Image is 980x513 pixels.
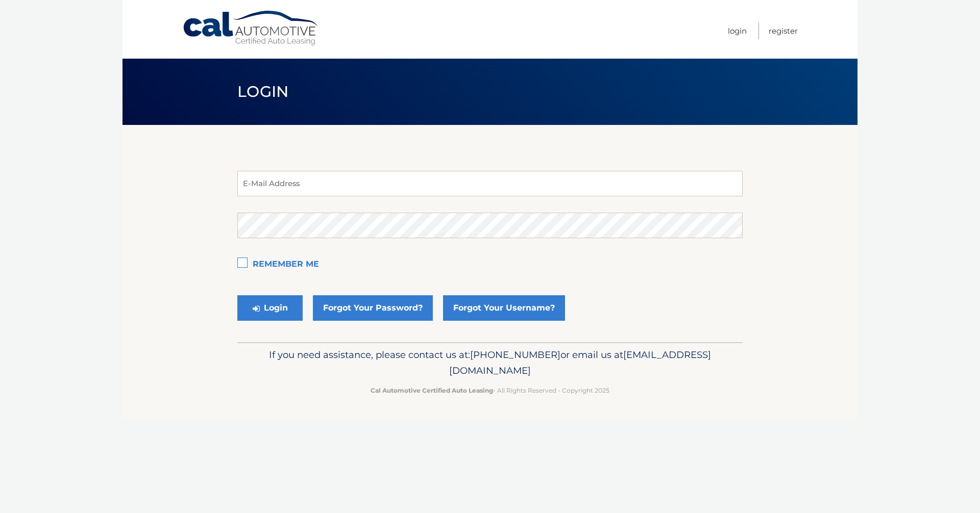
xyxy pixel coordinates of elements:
button: Login [237,295,303,321]
label: Remember Me [237,254,743,275]
span: [PHONE_NUMBER] [470,349,560,361]
a: Login [728,22,747,39]
strong: Cal Automotive Certified Auto Leasing [371,387,493,394]
p: If you need assistance, please contact us at: or email us at [244,347,736,379]
a: Cal Automotive [182,10,320,46]
p: - All Rights Reserved - Copyright 2025 [244,385,736,396]
input: E-Mail Address [237,171,743,196]
a: Register [769,22,798,39]
a: Forgot Your Password? [313,295,433,321]
a: Forgot Your Username? [443,295,565,321]
span: Login [237,82,289,101]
